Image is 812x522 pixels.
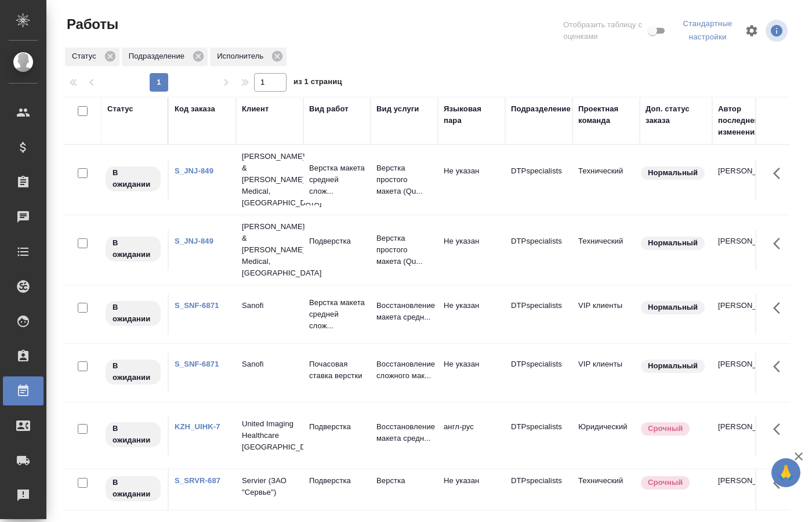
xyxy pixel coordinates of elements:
p: В ожидании [113,477,154,500]
p: Подразделение [129,50,188,62]
p: Верстка простого макета (Qu... [376,233,432,267]
button: 🙏 [771,458,800,487]
div: Исполнитель назначен, приступать к работе пока рано [104,475,162,502]
span: из 1 страниц [293,75,342,92]
div: Вид услуги [376,103,419,115]
p: Нормальный [648,302,698,313]
button: Здесь прячутся важные кнопки [766,353,794,380]
span: Посмотреть информацию [766,20,790,42]
p: Sanofi [242,358,298,370]
div: Исполнитель назначен, приступать к работе пока рано [104,300,162,327]
td: Не указан [438,230,505,270]
td: DTPspecialists [505,353,572,393]
p: [PERSON_NAME] & [PERSON_NAME] Medical, [GEOGRAPHIC_DATA] [242,221,298,279]
span: Работы [64,15,118,34]
td: DTPspecialists [505,469,572,510]
td: [PERSON_NAME] [712,230,780,270]
div: Подразделение [122,48,208,66]
td: DTPspecialists [505,415,572,456]
a: S_SNF-6871 [175,360,219,368]
button: Здесь прячутся важные кнопки [766,159,794,187]
p: Почасовая ставка верстки [309,358,365,382]
p: В ожидании [113,360,154,383]
p: В ожидании [113,237,154,260]
td: Технический [572,230,640,270]
td: Не указан [438,159,505,200]
p: Восстановление сложного мак... [376,358,432,382]
td: [PERSON_NAME] [712,159,780,200]
a: S_JNJ-849 [175,166,213,175]
div: Вид работ [309,103,349,115]
p: Подверстка [309,475,365,487]
p: Верстка [376,475,432,487]
span: Отобразить таблицу с оценками [563,19,646,42]
p: Sanofi [242,300,298,311]
p: В ожидании [113,167,154,190]
p: Срочный [648,423,683,434]
td: [PERSON_NAME] [712,294,780,335]
span: 🙏 [776,461,796,485]
td: Юридический [572,415,640,456]
td: [PERSON_NAME] [712,469,780,510]
div: Исполнитель назначен, приступать к работе пока рано [104,358,162,386]
p: Срочный [648,477,683,488]
div: Проектная команда [578,103,634,126]
p: Исполнитель [217,50,267,62]
td: Не указан [438,469,505,510]
div: Подразделение [511,103,571,115]
p: Восстановление макета средн... [376,421,432,444]
td: [PERSON_NAME] [712,415,780,456]
td: DTPspecialists [505,230,572,270]
p: В ожидании [113,302,154,325]
td: Не указан [438,353,505,393]
td: Технический [572,159,640,200]
a: S_JNJ-849 [175,237,213,245]
div: Клиент [242,103,269,115]
p: United Imaging Healthcare [GEOGRAPHIC_DATA] [242,418,298,453]
div: Доп. статус заказа [646,103,706,126]
div: Исполнитель назначен, приступать к работе пока рано [104,235,162,263]
p: В ожидании [113,423,154,446]
td: англ-рус [438,415,505,456]
span: Настроить таблицу [738,17,766,45]
a: KZH_UIHK-7 [175,422,220,431]
p: Нормальный [648,237,698,249]
button: Здесь прячутся важные кнопки [766,469,794,497]
p: Servier (ЗАО "Сервье") [242,475,298,498]
p: Верстка простого макета (Qu... [376,162,432,197]
div: Языковая пара [444,103,499,126]
td: VIP клиенты [572,353,640,393]
a: S_SNF-6871 [175,301,219,310]
td: [PERSON_NAME] [712,353,780,393]
div: Автор последнего изменения [718,103,774,138]
button: Здесь прячутся важные кнопки [766,294,794,322]
div: split button [677,15,738,46]
td: VIP клиенты [572,294,640,335]
p: Подверстка [309,235,365,247]
button: Здесь прячутся важные кнопки [766,230,794,258]
a: S_SRVR-687 [175,476,220,485]
div: Исполнитель назначен, приступать к работе пока рано [104,421,162,448]
p: Верстка макета средней слож... [309,297,365,332]
div: Статус [65,48,119,66]
td: Технический [572,469,640,510]
p: Подверстка [309,421,365,433]
div: Статус [107,103,133,115]
p: Нормальный [648,360,698,372]
p: Статус [72,50,100,62]
div: Исполнитель назначен, приступать к работе пока рано [104,165,162,193]
p: Нормальный [648,167,698,179]
p: [PERSON_NAME] & [PERSON_NAME] Medical, [GEOGRAPHIC_DATA] [242,151,298,209]
div: Исполнитель [210,48,287,66]
p: Верстка макета средней слож... [309,162,365,197]
td: Не указан [438,294,505,335]
p: Восстановление макета средн... [376,300,432,323]
div: Код заказа [175,103,215,115]
td: DTPspecialists [505,294,572,335]
button: Здесь прячутся важные кнопки [766,415,794,443]
td: DTPspecialists [505,159,572,200]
